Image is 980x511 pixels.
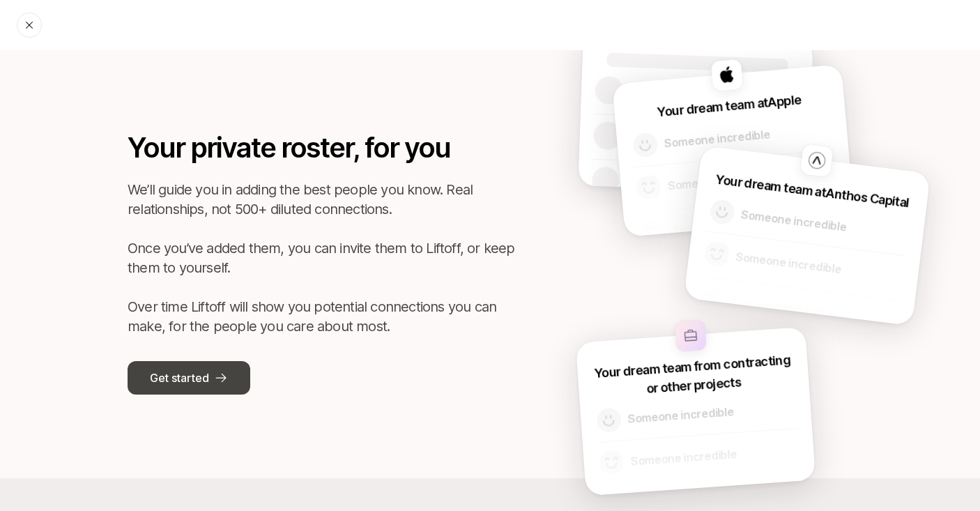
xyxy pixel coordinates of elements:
p: Get started [150,369,208,387]
p: Your dream team at Apple [657,90,802,121]
button: Get started [128,361,250,395]
img: Anthos Capital [799,144,833,177]
p: Your dream team from contracting or other projects [591,350,795,402]
img: other-company-logo.svg [674,320,706,352]
p: Your private roster, for you [128,127,518,169]
p: We’ll guide you in adding the best people you know. Real relationships, not 500+ diluted connecti... [128,180,518,336]
p: Your dream team at Anthos Capital [714,170,910,213]
img: Apple [710,59,743,92]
